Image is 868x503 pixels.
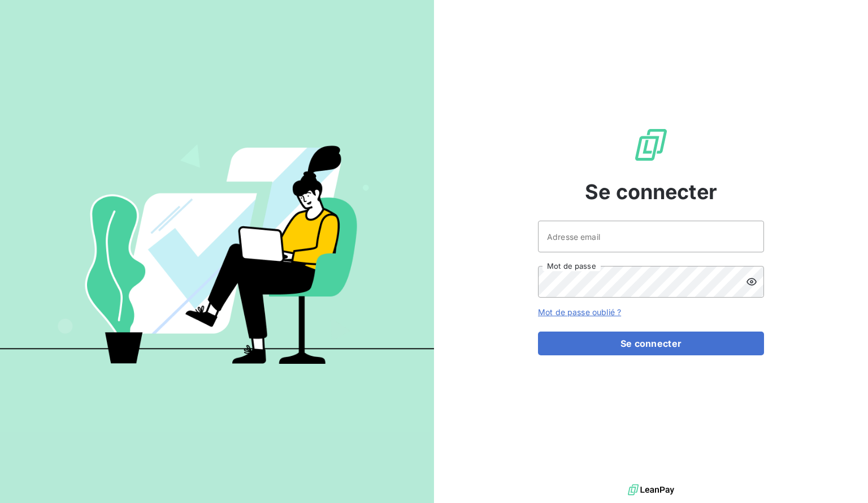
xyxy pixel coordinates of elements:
[628,481,674,498] img: logo
[538,307,621,317] a: Mot de passe oublié ?
[633,127,669,163] img: Logo LeanPay
[585,177,717,207] span: Se connecter
[538,332,764,355] button: Se connecter
[538,221,764,252] input: placeholder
